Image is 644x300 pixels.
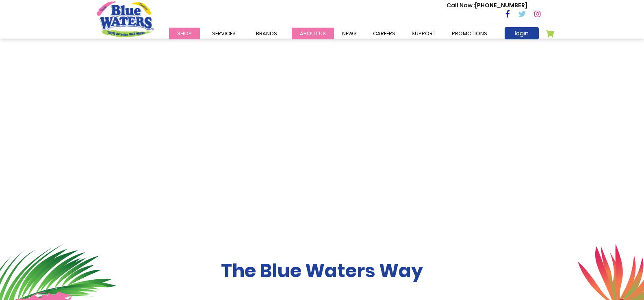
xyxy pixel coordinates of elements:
[177,30,192,37] span: Shop
[97,1,154,37] a: store logo
[292,28,334,39] a: about us
[505,27,539,39] a: login
[256,30,277,37] span: Brands
[447,1,527,10] p: [PHONE_NUMBER]
[403,28,444,39] a: support
[97,260,548,282] h2: The Blue Waters Way
[365,28,403,39] a: careers
[447,1,475,9] span: Call Now :
[334,28,365,39] a: News
[212,30,236,37] span: Services
[444,28,495,39] a: Promotions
